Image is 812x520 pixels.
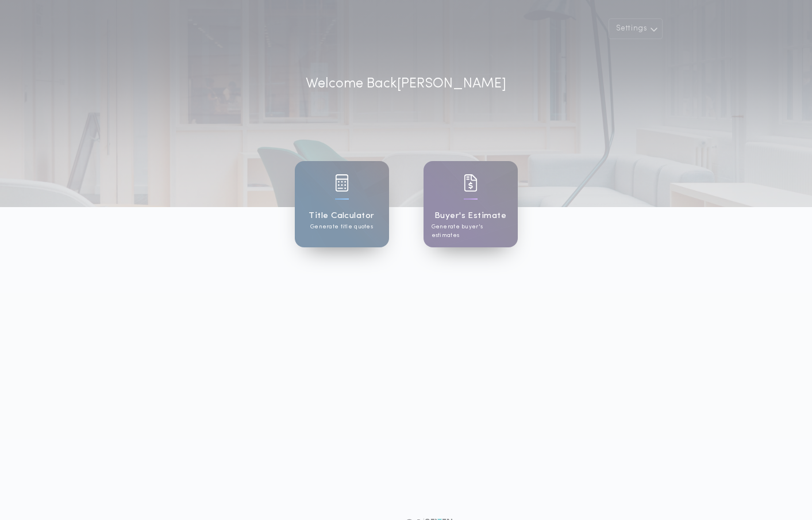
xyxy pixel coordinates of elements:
h1: Buyer's Estimate [434,209,506,223]
h1: Title Calculator [309,209,374,223]
p: Generate title quotes [310,223,373,231]
button: Settings [609,18,663,39]
a: card iconTitle CalculatorGenerate title quotes [295,161,389,247]
p: Welcome Back [PERSON_NAME] [306,74,506,94]
img: card icon [335,174,349,192]
img: card icon [464,174,478,192]
a: card iconBuyer's EstimateGenerate buyer's estimates [424,161,518,247]
p: Generate buyer's estimates [432,223,510,240]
